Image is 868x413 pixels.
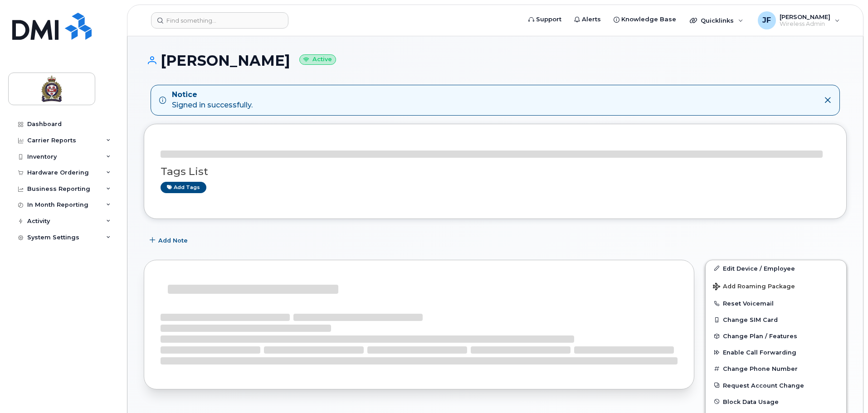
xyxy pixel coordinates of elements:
[706,311,846,328] button: Change SIM Card
[299,54,336,65] small: Active
[161,166,830,177] h3: Tags List
[723,349,796,356] span: Enable Call Forwarding
[144,233,195,249] button: Add Note
[706,344,846,360] button: Enable Call Forwarding
[723,333,797,340] span: Change Plan / Features
[706,360,846,377] button: Change Phone Number
[161,182,206,193] a: Add tags
[706,277,846,295] button: Add Roaming Package
[172,90,253,111] div: Signed in successfully.
[706,295,846,311] button: Reset Voicemail
[706,377,846,394] button: Request Account Change
[706,328,846,344] button: Change Plan / Features
[706,260,846,277] a: Edit Device / Employee
[158,236,188,245] span: Add Note
[144,53,847,68] h1: [PERSON_NAME]
[706,394,846,410] button: Block Data Usage
[172,90,253,100] strong: Notice
[713,283,795,292] span: Add Roaming Package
